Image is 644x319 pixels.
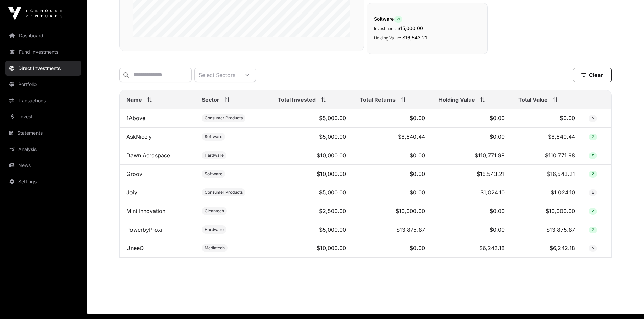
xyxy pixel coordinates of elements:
[205,153,224,158] span: Hardware
[5,77,81,92] a: Portfolio
[573,68,612,82] button: Clear
[397,25,423,31] span: $15,000.00
[432,239,511,258] td: $6,242.18
[205,171,222,177] span: Software
[353,239,432,258] td: $0.00
[205,245,225,251] span: Mediatech
[205,115,243,121] span: Consumer Products
[432,220,511,239] td: $0.00
[126,208,165,214] a: Mint Innovation
[432,109,511,128] td: $0.00
[518,96,548,104] span: Total Value
[271,109,353,128] td: $5,000.00
[402,35,427,41] span: $16,543.21
[126,133,152,140] a: AskNicely
[8,7,62,20] img: Icehouse Ventures Logo
[195,68,239,82] div: Select Sectors
[271,165,353,183] td: $10,000.00
[353,220,432,239] td: $13,875.87
[610,287,644,319] iframe: Chat Widget
[5,126,81,140] a: Statements
[271,220,353,239] td: $5,000.00
[271,202,353,220] td: $2,500.00
[511,146,582,165] td: $110,771.98
[271,146,353,165] td: $10,000.00
[432,183,511,202] td: $1,024.10
[511,202,582,220] td: $10,000.00
[353,165,432,183] td: $0.00
[205,227,224,232] span: Hardware
[5,45,81,59] a: Fund Investments
[511,183,582,202] td: $1,024.10
[126,170,142,177] a: Groov
[353,202,432,220] td: $10,000.00
[360,96,396,104] span: Total Returns
[353,146,432,165] td: $0.00
[511,165,582,183] td: $16,543.21
[353,109,432,128] td: $0.00
[5,93,81,108] a: Transactions
[511,128,582,146] td: $8,640.44
[126,226,162,233] a: PowerbyProxi
[374,16,481,23] span: Software
[126,96,142,104] span: Name
[205,208,224,214] span: Cleantech
[126,189,137,196] a: Joiy
[438,96,475,104] span: Holding Value
[5,142,81,157] a: Analysis
[126,115,145,122] a: 1Above
[5,61,81,76] a: Direct Investments
[278,96,316,104] span: Total Invested
[374,35,401,41] span: Holding Value:
[271,239,353,258] td: $10,000.00
[5,158,81,173] a: News
[432,202,511,220] td: $0.00
[126,152,170,159] a: Dawn Aerospace
[5,174,81,189] a: Settings
[511,109,582,128] td: $0.00
[126,245,144,251] a: UneeQ
[205,134,222,139] span: Software
[271,183,353,202] td: $5,000.00
[205,190,243,195] span: Consumer Products
[271,128,353,146] td: $5,000.00
[353,183,432,202] td: $0.00
[432,165,511,183] td: $16,543.21
[511,239,582,258] td: $6,242.18
[432,146,511,165] td: $110,771.98
[5,28,81,43] a: Dashboard
[5,109,81,124] a: Invest
[511,220,582,239] td: $13,875.87
[432,128,511,146] td: $0.00
[353,128,432,146] td: $8,640.44
[202,96,219,104] span: Sector
[374,26,396,31] span: Investment:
